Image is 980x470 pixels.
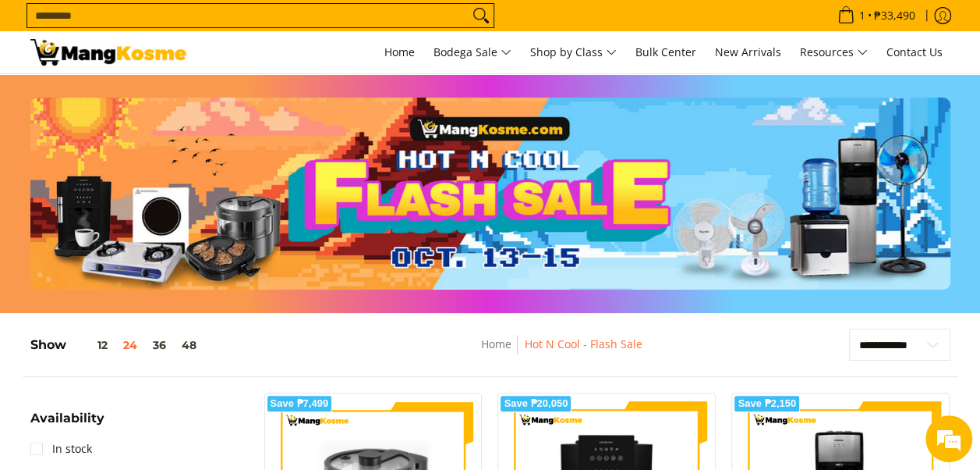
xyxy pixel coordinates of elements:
[145,339,174,351] button: 36
[202,31,950,73] nav: Main Menu
[469,4,494,27] button: Search
[857,10,868,21] span: 1
[384,45,415,59] span: Home
[792,31,876,73] a: Resources
[66,339,115,351] button: 12
[524,336,642,351] a: Hot N Cool - Flash Sale
[738,399,796,408] span: Save ₱2,150
[872,10,918,21] span: ₱33,490
[377,31,423,73] a: Home
[715,45,781,59] span: New Arrivals
[115,339,145,351] button: 24
[271,399,329,408] span: Save ₱7,499
[522,31,624,73] a: Shop by Class
[504,399,568,408] span: Save ₱20,050
[30,412,104,436] summary: Open
[635,45,696,59] span: Bulk Center
[30,436,92,461] a: In stock
[628,31,704,73] a: Bulk Center
[372,335,751,370] nav: Breadcrumbs
[433,43,511,62] span: Bodega Sale
[707,31,789,73] a: New Arrivals
[30,412,104,425] span: Availability
[833,7,920,24] span: •
[30,337,204,353] h5: Show
[174,339,204,351] button: 48
[886,45,943,59] span: Contact Us
[800,43,868,62] span: Resources
[530,43,617,62] span: Shop by Class
[480,336,511,351] a: Home
[426,31,519,73] a: Bodega Sale
[879,31,950,73] a: Contact Us
[30,39,186,66] img: Hot N Cool: Mang Kosme MID-PAYDAY APPLIANCES SALE! l Mang Kosme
